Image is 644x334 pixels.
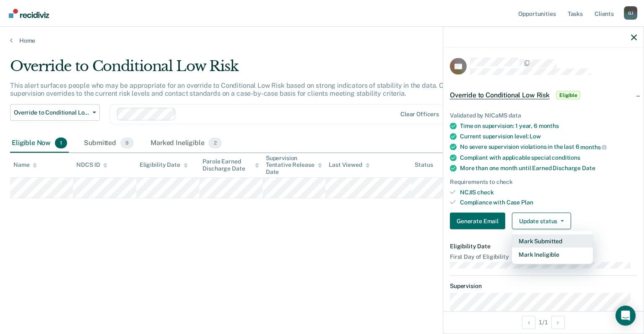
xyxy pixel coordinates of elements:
[624,6,637,20] button: Profile dropdown button
[443,82,644,109] div: Override to Conditional Low RiskEligible
[521,199,533,206] span: Plan
[582,164,595,171] span: Date
[208,138,221,148] span: 2
[443,311,644,333] div: 1 / 1
[120,138,134,148] span: 9
[149,134,223,153] div: Marked Ineligible
[477,189,493,195] span: check
[460,189,637,196] div: NCJIS
[14,109,89,116] span: Override to Conditional Low Risk
[450,91,550,99] span: Override to Conditional Low Risk
[266,155,322,176] div: Supervision Tentative Release Date
[512,213,571,229] button: Update status
[450,243,637,250] dt: Eligibility Date
[82,134,135,153] div: Submitted
[539,122,559,129] span: months
[624,6,637,20] div: G J
[450,253,637,260] dt: First Day of Eligibility
[400,111,439,118] div: Clear officers
[450,213,505,229] button: Generate Email
[203,158,259,172] div: Parole Earned Discharge Date
[415,161,433,168] div: Status
[512,248,593,261] button: Mark Ineligible
[10,37,634,44] a: Home
[522,316,535,329] button: Previous Opportunity
[580,143,607,150] span: months
[615,306,636,326] div: Open Intercom Messenger
[552,154,580,161] span: conditions
[140,161,188,168] div: Eligibility Date
[450,178,637,185] div: Requirements to check
[460,199,637,206] div: Compliance with Case
[460,154,637,161] div: Compliant with applicable special
[460,164,637,171] div: More than one month until Earned Discharge
[450,112,637,119] div: Validated by NICaMS data
[450,283,637,290] dt: Supervision
[460,133,637,140] div: Current supervision level:
[55,138,67,148] span: 1
[10,82,466,97] p: This alert surfaces people who may be appropriate for an override to Conditional Low Risk based o...
[329,161,369,168] div: Last Viewed
[460,143,637,151] div: No severe supervision violations in the last 6
[10,134,69,153] div: Eligible Now
[13,161,37,168] div: Name
[450,213,509,229] a: Navigate to form link
[9,9,49,18] img: Recidiviz
[530,133,541,140] span: Low
[460,122,637,130] div: Time on supervision: 1 year, 6
[76,161,107,168] div: NDCS ID
[556,91,580,99] span: Eligible
[10,58,493,82] div: Override to Conditional Low Risk
[512,235,593,248] button: Mark Submitted
[551,316,565,329] button: Next Opportunity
